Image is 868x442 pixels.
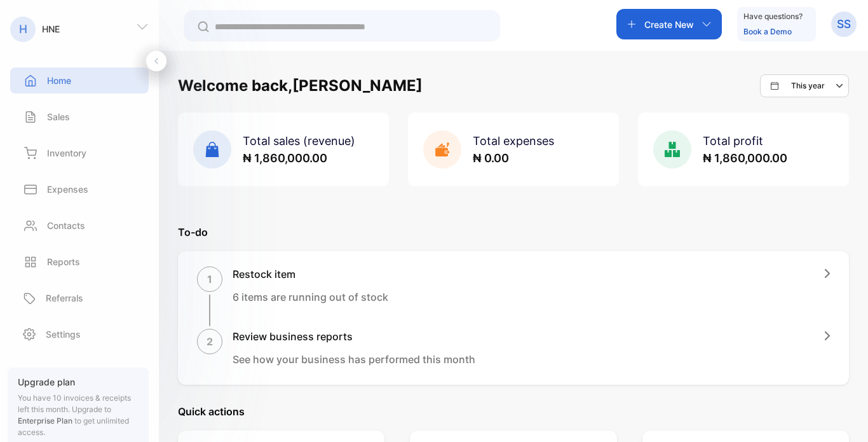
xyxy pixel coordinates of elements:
p: To-do [178,224,849,240]
p: Home [47,74,71,87]
p: Reports [47,255,80,268]
p: Contacts [47,219,85,232]
h1: Review business reports [233,329,475,344]
button: This year [760,74,849,97]
p: HNE [42,22,60,36]
p: 6 items are running out of stock [233,289,388,305]
span: ₦ 1,860,000.00 [243,151,327,165]
button: SS [831,9,857,39]
p: Settings [46,328,81,341]
h1: Restock item [233,266,388,282]
p: Inventory [47,146,86,160]
span: Enterprise Plan [18,416,72,425]
p: Upgrade plan [18,375,139,389]
p: See how your business has performed this month [233,352,475,367]
p: Create New [644,18,694,31]
a: Book a Demo [743,27,792,36]
p: 1 [207,272,212,287]
p: SS [837,16,851,32]
span: Upgrade to to get unlimited access. [18,404,129,437]
p: You have 10 invoices & receipts left this month. [18,392,139,438]
p: Referrals [46,291,83,305]
span: ₦ 1,860,000.00 [703,151,787,165]
span: ₦ 0.00 [473,151,509,165]
button: Create New [616,9,722,39]
p: H [19,21,27,38]
p: Sales [47,110,70,123]
p: Have questions? [743,10,803,23]
span: Total expenses [473,134,554,148]
span: Total profit [703,134,763,148]
p: This year [791,80,825,92]
h1: Welcome back, [PERSON_NAME] [178,74,423,97]
p: Expenses [47,183,88,196]
p: Quick actions [178,404,849,419]
p: 2 [207,334,213,349]
span: Total sales (revenue) [243,134,355,148]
